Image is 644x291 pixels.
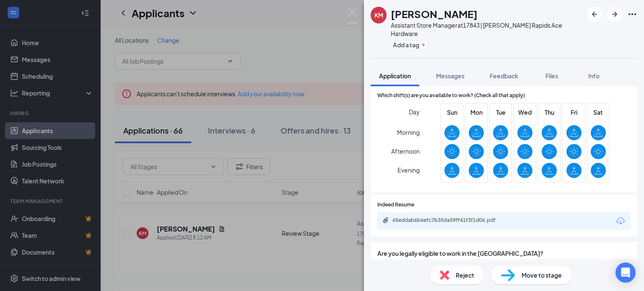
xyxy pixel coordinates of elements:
svg: ArrowLeftNew [589,9,600,19]
span: Sat [591,108,606,117]
span: Reject [456,270,474,280]
span: Sun [444,108,460,117]
span: Afternoon [391,144,420,159]
a: Paperclip65eddab6b6efc7b35da59ff41f3f1d06.pdf [382,217,518,225]
span: Files [545,72,558,80]
div: KM [374,11,383,19]
span: Mon [469,108,484,117]
button: PlusAdd a tag [391,40,428,49]
span: Day [409,107,420,116]
div: Assistant Store Manager at 17843 | [PERSON_NAME] Rapids Ace Hardware [391,21,583,38]
span: Info [588,72,600,80]
div: 65eddab6b6efc7b35da59ff41f3f1d06.pdf [392,217,510,224]
svg: Download [615,216,626,226]
span: Wed [517,108,532,117]
button: ArrowLeftNew [587,7,602,22]
div: Open Intercom Messenger [615,263,636,283]
span: Indeed Resume [377,201,414,209]
span: Morning [397,125,420,140]
span: Feedback [490,72,518,80]
span: Tue [493,108,508,117]
span: Evening [397,162,420,178]
svg: Ellipses [627,9,637,19]
span: Application [379,72,411,80]
span: Which shift(s) are you available to work? (Check all that apply) [377,92,525,100]
svg: Paperclip [382,217,389,224]
span: Fri [566,108,582,117]
span: Move to stage [522,270,562,280]
button: ArrowRight [607,7,622,22]
h1: [PERSON_NAME] [391,7,478,21]
svg: ArrowRight [610,9,620,19]
svg: Plus [421,42,426,47]
span: Messages [436,72,465,80]
span: Thu [542,108,557,117]
span: Are you legally eligible to work in the [GEOGRAPHIC_DATA]? [377,249,631,258]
